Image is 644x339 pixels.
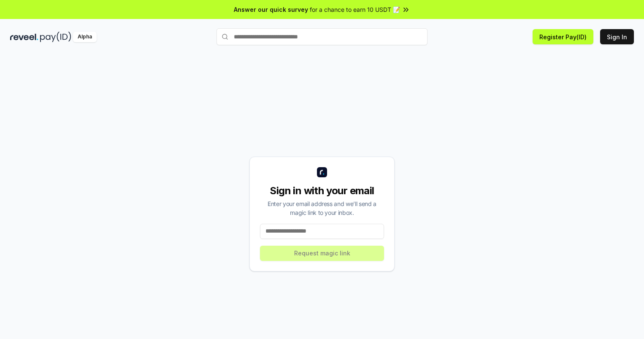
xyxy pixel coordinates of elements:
img: pay_id [40,32,71,42]
div: Sign in with your email [260,184,384,198]
div: Alpha [73,32,97,42]
img: reveel_dark [10,32,38,42]
span: Answer our quick survey [234,5,308,14]
button: Sign In [600,29,634,44]
div: Enter your email address and we’ll send a magic link to your inbox. [260,199,384,217]
button: Register Pay(ID) [533,29,593,44]
img: logo_small [317,167,327,177]
span: for a chance to earn 10 USDT 📝 [310,5,400,14]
